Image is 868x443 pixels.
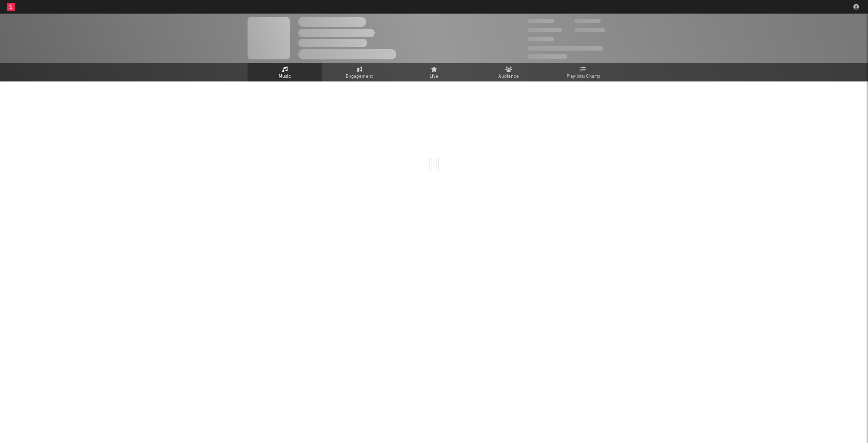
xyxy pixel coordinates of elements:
[546,63,620,81] a: Playlists/Charts
[527,37,554,41] span: 100.000
[574,19,601,23] span: 100.000
[527,19,554,23] span: 300.000
[430,73,438,81] span: Live
[279,73,291,81] span: Music
[248,63,322,81] a: Music
[527,54,567,59] span: Jump Score: 85.0
[574,28,605,32] span: 1.000.000
[346,73,373,81] span: Engagement
[471,63,546,81] a: Audience
[567,73,600,81] span: Playlists/Charts
[322,63,397,81] a: Engagement
[397,63,471,81] a: Live
[527,28,562,32] span: 50.000.000
[527,46,603,51] span: 50.000.000 Monthly Listeners
[498,73,519,81] span: Audience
